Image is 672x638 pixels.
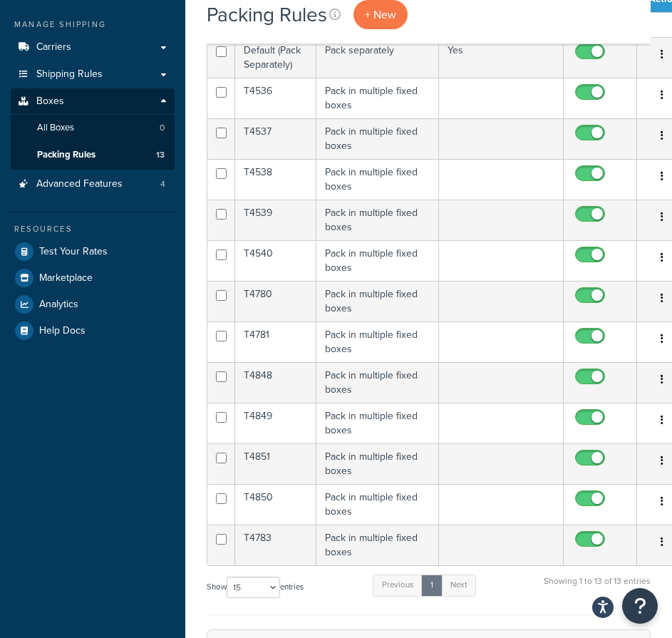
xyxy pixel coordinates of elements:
[365,6,396,23] span: + New
[316,362,439,403] td: Pack in multiple fixed boxes
[36,178,123,190] span: Advanced Features
[235,118,316,159] td: T4537
[11,142,175,168] li: Packing Rules
[36,68,103,81] span: Shipping Rules
[441,575,476,596] a: Next
[421,575,443,596] a: 1
[36,41,71,53] span: Carriers
[316,443,439,484] td: Pack in multiple fixed boxes
[11,265,175,291] a: Marketplace
[227,577,280,598] select: Showentries
[544,573,651,604] div: Showing 1 to 13 of 13 entries
[11,61,175,88] a: Shipping Rules
[373,575,423,596] a: Previous
[235,484,316,525] td: T4850
[235,525,316,565] td: T4783
[37,149,95,161] span: Packing Rules
[235,403,316,443] td: T4849
[160,122,165,134] span: 0
[316,321,439,362] td: Pack in multiple fixed boxes
[235,281,316,321] td: T4780
[11,171,175,197] a: Advanced Features 4
[316,118,439,159] td: Pack in multiple fixed boxes
[316,78,439,118] td: Pack in multiple fixed boxes
[207,1,327,29] h1: Packing Rules
[39,246,108,258] span: Test Your Rates
[235,321,316,362] td: T4781
[11,142,175,168] a: Packing Rules 13
[207,577,304,598] label: Show entries
[156,149,165,161] span: 13
[316,281,439,321] td: Pack in multiple fixed boxes
[11,223,175,235] div: Resources
[11,88,175,115] a: Boxes
[39,272,93,284] span: Marketplace
[37,122,74,134] span: All Boxes
[235,78,316,118] td: T4536
[11,292,175,317] a: Analytics
[235,443,316,484] td: T4851
[316,200,439,240] td: Pack in multiple fixed boxes
[316,240,439,281] td: Pack in multiple fixed boxes
[160,178,165,190] span: 4
[11,19,175,31] div: Manage Shipping
[11,171,175,197] li: Advanced Features
[622,588,658,624] button: Open Resource Center
[235,362,316,403] td: T4848
[316,403,439,443] td: Pack in multiple fixed boxes
[235,37,316,78] td: Default (Pack Separately)
[11,115,175,141] a: All Boxes 0
[11,88,175,170] li: Boxes
[235,159,316,200] td: T4538
[11,318,175,344] a: Help Docs
[316,37,439,78] td: Pack separately
[439,37,564,78] td: Yes
[316,159,439,200] td: Pack in multiple fixed boxes
[11,115,175,141] li: All Boxes
[316,484,439,525] td: Pack in multiple fixed boxes
[235,200,316,240] td: T4539
[11,239,175,264] a: Test Your Rates
[39,325,86,337] span: Help Docs
[39,299,78,311] span: Analytics
[235,240,316,281] td: T4540
[11,34,175,61] a: Carriers
[36,96,64,108] span: Boxes
[316,525,439,565] td: Pack in multiple fixed boxes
